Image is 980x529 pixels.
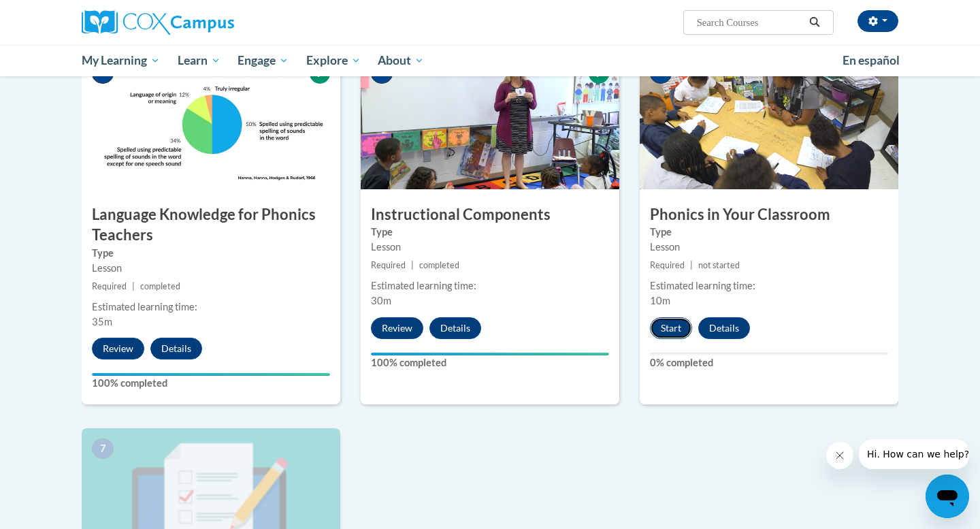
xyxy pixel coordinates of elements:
span: not started [698,260,740,270]
a: Learn [169,45,229,76]
label: 100% completed [371,355,609,370]
span: 10m [650,295,670,306]
div: Estimated learning time: [371,278,609,293]
input: Search Courses [696,14,804,31]
img: Course Image [640,53,898,189]
img: Course Image [82,53,340,189]
span: 35m [92,316,112,327]
button: Account Settings [857,10,898,32]
label: Type [92,246,330,261]
a: En español [834,46,909,75]
h3: Language Knowledge for Phonics Teachers [82,204,340,246]
span: Required [371,260,406,270]
a: About [370,45,434,76]
img: Cox Campus [82,10,234,35]
button: Review [371,317,423,339]
h3: Phonics in Your Classroom [640,204,898,225]
span: 30m [371,295,391,306]
iframe: Close message [826,442,853,469]
a: Explore [297,45,370,76]
label: 100% completed [92,376,330,391]
span: Learn [178,52,220,69]
div: Main menu [61,45,919,76]
div: Estimated learning time: [650,278,888,293]
div: Your progress [371,353,609,355]
span: | [411,260,414,270]
span: Engage [238,52,289,69]
span: En español [843,53,900,67]
label: Type [371,225,609,240]
button: Start [650,317,692,339]
h3: Instructional Components [361,204,619,225]
span: Required [92,281,127,291]
button: Details [698,317,750,339]
a: Cox Campus [82,10,340,35]
span: completed [140,281,180,291]
span: Required [650,260,685,270]
label: Type [650,225,888,240]
span: completed [419,260,459,270]
button: Details [150,338,202,359]
img: Course Image [361,53,619,189]
iframe: Button to launch messaging window [926,475,969,518]
span: About [378,52,424,69]
button: Details [429,317,481,339]
span: | [690,260,693,270]
a: My Learning [73,45,169,76]
label: 0% completed [650,355,888,370]
div: Lesson [371,240,609,255]
button: Search [804,14,825,31]
div: Estimated learning time: [92,300,330,315]
span: Explore [306,52,361,69]
span: 7 [92,438,114,459]
div: Lesson [92,261,330,276]
a: Engage [229,45,297,76]
span: | [132,281,135,291]
div: Your progress [92,373,330,376]
div: Lesson [650,240,888,255]
iframe: Message from company [859,439,969,469]
span: My Learning [82,52,160,69]
button: Review [92,338,144,359]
